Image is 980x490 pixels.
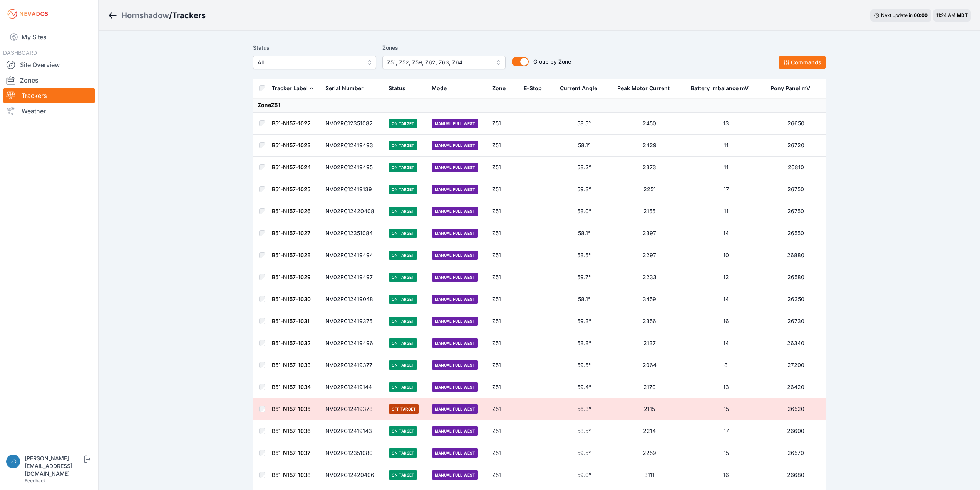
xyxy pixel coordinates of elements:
td: 26750 [766,178,826,200]
td: 26340 [766,332,826,354]
a: B51-N157-1028 [272,252,311,258]
label: Status [253,43,376,52]
td: Z51 [487,310,519,332]
span: On Target [389,448,417,458]
a: Trackers [3,88,95,103]
td: 11 [686,200,766,222]
td: Zone Z51 [253,98,826,113]
span: Group by Zone [533,58,571,65]
span: MDT [957,12,968,18]
td: 59.4° [555,376,613,398]
a: Zones [3,72,95,88]
a: B51-N157-1024 [272,164,311,170]
a: B51-N157-1038 [272,471,311,478]
span: Manual Full West [432,382,478,392]
div: Battery Imbalance mV [691,84,749,92]
a: B51-N157-1035 [272,406,310,412]
button: Peak Motor Current [617,79,676,98]
td: NV02RC12351080 [321,442,384,464]
td: 59.5° [555,354,613,376]
a: B51-N157-1029 [272,274,311,280]
td: NV02RC12419144 [321,376,384,398]
button: Current Angle [560,79,603,98]
td: 10 [686,244,766,266]
a: Hornshadow [121,10,169,21]
td: 26600 [766,420,826,442]
td: 59.3° [555,178,613,200]
div: [PERSON_NAME][EMAIL_ADDRESS][DOMAIN_NAME] [25,455,82,478]
img: Nevados [6,8,49,20]
span: Manual Full West [432,470,478,480]
td: Z51 [487,200,519,222]
td: NV02RC12419495 [321,157,384,178]
td: 27200 [766,354,826,376]
td: 58.1° [555,288,613,310]
td: NV02RC12419377 [321,354,384,376]
td: NV02RC12420406 [321,464,384,486]
nav: Breadcrumb [108,5,206,25]
div: Serial Number [325,84,364,92]
span: On Target [389,119,417,128]
td: 2115 [613,398,686,420]
span: On Target [389,163,417,172]
h3: Trackers [172,10,206,21]
span: Manual Full West [432,360,478,370]
a: B51-N157-1030 [272,296,311,302]
button: All [253,56,376,69]
a: B51-N157-1033 [272,362,311,368]
td: NV02RC12419493 [321,135,384,157]
a: B51-N157-1031 [272,318,310,324]
td: 56.3° [555,398,613,420]
td: NV02RC12419139 [321,178,384,200]
td: 59.5° [555,442,613,464]
td: 2137 [613,332,686,354]
td: Z51 [487,222,519,244]
div: Mode [432,84,447,92]
a: B51-N157-1023 [272,142,311,148]
td: 58.1° [555,222,613,244]
td: 58.5° [555,420,613,442]
span: Manual Full West [432,185,478,194]
span: DASHBOARD [3,49,37,56]
span: On Target [389,360,417,370]
td: NV02RC12351082 [321,113,384,135]
div: Zone [492,84,506,92]
td: NV02RC12419048 [321,288,384,310]
span: Off Target [389,404,419,414]
span: Z51, Z52, Z59, Z62, Z63, Z64 [387,58,490,67]
span: Manual Full West [432,163,478,172]
td: 2155 [613,200,686,222]
td: Z51 [487,376,519,398]
td: NV02RC12419378 [321,398,384,420]
a: Feedback [25,478,46,483]
td: 2397 [613,222,686,244]
a: B51-N157-1036 [272,428,311,434]
td: 26750 [766,200,826,222]
td: 2259 [613,442,686,464]
span: On Target [389,207,417,216]
td: 14 [686,222,766,244]
td: 14 [686,332,766,354]
span: On Target [389,317,417,326]
button: Zone [492,79,512,98]
button: Tracker Label [272,79,314,98]
a: B51-N157-1034 [272,384,311,390]
td: Z51 [487,135,519,157]
td: 26720 [766,135,826,157]
td: 2170 [613,376,686,398]
span: 11:24 AM [936,12,955,18]
span: Manual Full West [432,229,478,238]
td: 3111 [613,464,686,486]
td: 26350 [766,288,826,310]
td: 2429 [613,135,686,157]
td: 26650 [766,113,826,135]
td: 2214 [613,420,686,442]
td: 3459 [613,288,686,310]
td: 59.0° [555,464,613,486]
td: Z51 [487,244,519,266]
td: 26580 [766,266,826,288]
div: Pony Panel mV [771,84,810,92]
td: Z51 [487,420,519,442]
td: Z51 [487,266,519,288]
